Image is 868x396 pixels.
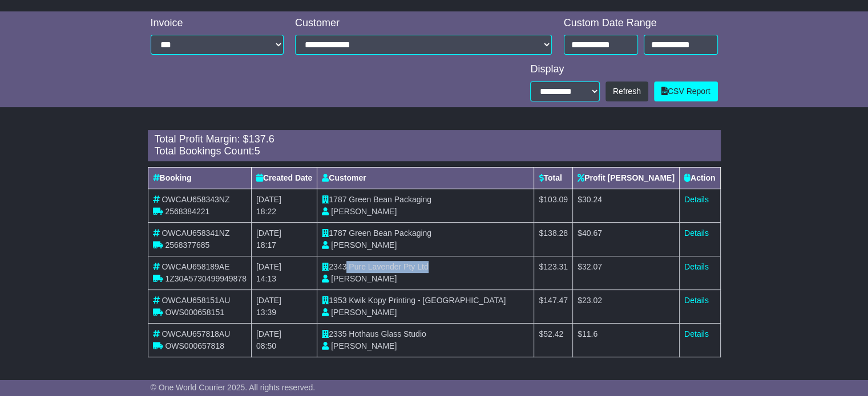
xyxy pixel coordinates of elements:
[256,207,276,216] span: 18:22
[151,17,284,30] div: Invoice
[684,262,709,271] a: Details
[155,145,714,158] div: Total Bookings Count:
[543,262,568,271] span: 123.31
[165,274,246,283] span: 1Z30A5730499949878
[162,262,229,271] span: OWCAU658189AE
[679,167,720,189] th: Action
[564,17,718,30] div: Custom Date Range
[543,296,568,305] span: 147.47
[654,81,718,101] a: CSV Report
[684,228,709,238] a: Details
[331,341,397,350] span: [PERSON_NAME]
[329,262,346,271] span: 2343
[256,296,281,305] span: [DATE]
[331,240,397,250] span: [PERSON_NAME]
[582,195,602,204] span: 30.24
[582,262,602,271] span: 32.07
[684,296,709,305] a: Details
[256,329,281,338] span: [DATE]
[573,189,680,222] td: $
[249,133,274,145] span: 137.6
[349,296,506,305] span: Kwik Kopy Printing - [GEOGRAPHIC_DATA]
[329,296,346,305] span: 1953
[582,329,597,338] span: 11.6
[534,323,573,357] td: $
[573,167,680,189] th: Profit [PERSON_NAME]
[165,341,224,350] span: OWS000657818
[534,189,573,222] td: $
[165,240,209,250] span: 2568377685
[155,133,714,146] div: Total Profit Margin: $
[543,195,568,204] span: 103.09
[256,262,281,271] span: [DATE]
[162,296,230,305] span: OWCAU658151AU
[162,329,230,338] span: OWCAU657818AU
[331,274,397,283] span: [PERSON_NAME]
[165,308,224,317] span: OWS000658151
[534,289,573,323] td: $
[162,228,229,238] span: OWCAU658341NZ
[573,222,680,256] td: $
[295,17,552,30] div: Customer
[317,167,534,189] th: Customer
[148,167,251,189] th: Booking
[331,308,397,317] span: [PERSON_NAME]
[582,296,602,305] span: 23.02
[684,329,709,338] a: Details
[684,195,709,204] a: Details
[256,240,276,250] span: 18:17
[573,323,680,357] td: $
[331,207,397,216] span: [PERSON_NAME]
[534,222,573,256] td: $
[534,167,573,189] th: Total
[582,228,602,238] span: 40.67
[256,195,281,204] span: [DATE]
[329,228,346,238] span: 1787
[162,195,229,204] span: OWCAU658343NZ
[543,228,568,238] span: 138.28
[349,195,431,204] span: Green Bean Packaging
[534,256,573,289] td: $
[349,228,431,238] span: Green Bean Packaging
[151,383,316,392] span: © One World Courier 2025. All rights reserved.
[530,63,717,76] div: Display
[573,256,680,289] td: $
[349,262,428,271] span: Pure Lavender Pty Ltd
[256,274,276,283] span: 14:13
[329,195,346,204] span: 1787
[543,329,563,338] span: 52.42
[349,329,426,338] span: Hothaus Glass Studio
[256,308,276,317] span: 13:39
[329,329,346,338] span: 2335
[251,167,317,189] th: Created Date
[605,81,648,101] button: Refresh
[165,207,209,216] span: 2568384221
[256,228,281,238] span: [DATE]
[573,289,680,323] td: $
[255,145,260,157] span: 5
[256,341,276,350] span: 08:50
